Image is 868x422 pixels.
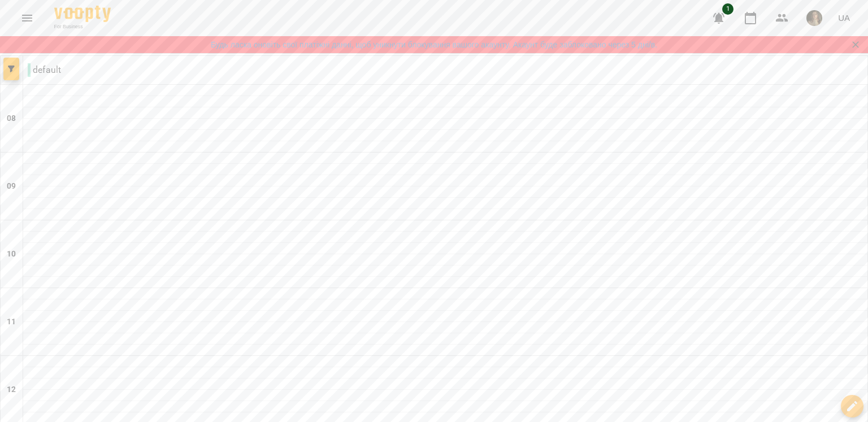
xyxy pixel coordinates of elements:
span: UA [838,12,850,24]
h6: 08 [7,112,16,125]
span: 1 [722,3,734,15]
h6: 09 [7,180,16,193]
img: Voopty Logo [54,6,111,22]
span: For Business [54,23,111,31]
h6: 11 [7,316,16,328]
h6: 12 [7,384,16,396]
button: UA [834,7,854,28]
img: 50f3ef4f2c2f2a30daebcf7f651be3d9.jpg [806,10,822,26]
button: Закрити сповіщення [848,37,863,53]
a: Будь ласка оновіть свої платіжні данні, щоб уникнути блокування вашого акаунту. Акаунт буде забло... [211,39,657,50]
p: default [28,63,61,77]
h6: 10 [7,248,16,260]
button: Menu [14,5,41,32]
